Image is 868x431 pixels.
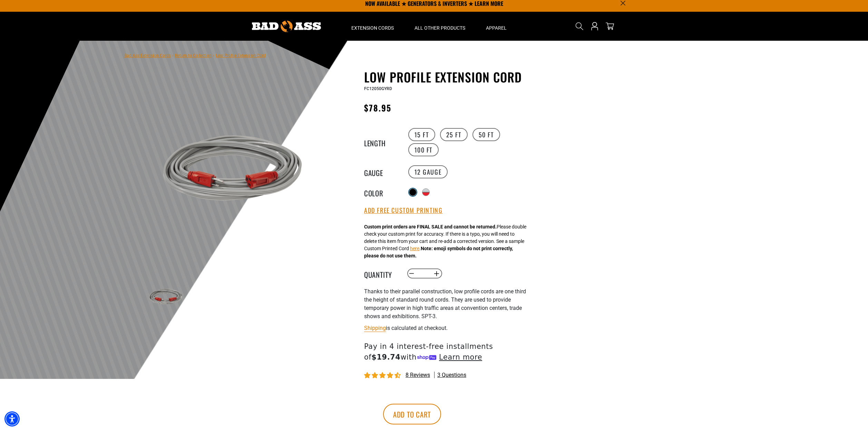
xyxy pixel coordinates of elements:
[213,53,214,58] span: ›
[364,269,399,278] label: Quantity
[415,25,465,31] span: All Other Products
[4,411,20,427] div: Accessibility Menu
[124,51,266,59] nav: breadcrumbs
[351,25,394,31] span: Extension Cords
[364,323,533,333] div: is calculated at checkout.
[364,167,399,176] legend: Gauge
[408,128,435,141] label: 15 FT
[589,12,600,41] a: Open this option
[364,246,513,258] strong: Note: emoji symbols do not print correctly, please do not use them.
[364,70,533,84] h1: Low Profile Extension Cord
[476,12,517,41] summary: Apparel
[172,53,174,58] span: ›
[408,143,439,156] label: 100 FT
[408,165,448,178] label: 12 Gauge
[472,128,500,141] label: 50 FT
[145,87,311,254] img: grey & red
[364,287,533,321] p: Thanks to their parallel construction, low profile cords are one third the height of standard rou...
[364,223,526,259] div: Please double check your custom print for accuracy. If there is a typo, you will need to delete t...
[383,404,441,424] button: Add to cart
[574,21,585,32] summary: Search
[364,224,497,229] strong: Custom print orders are FINAL SALE and cannot be returned.
[364,372,402,379] span: 4.50 stars
[124,53,171,58] a: Bad Ass Extension Cords
[252,21,321,32] img: Bad Ass Extension Cords
[404,12,476,41] summary: All Other Products
[216,53,266,58] span: Low Profile Extension Cord
[364,325,386,331] a: Shipping
[437,371,466,379] span: 3 questions
[440,128,468,141] label: 25 FT
[364,101,391,114] span: $78.95
[604,22,615,30] a: cart
[145,277,185,317] img: grey & red
[410,245,419,252] button: here
[406,372,430,378] span: 8 reviews
[364,188,399,197] legend: Color
[175,53,212,58] a: Return to Collection
[486,25,507,31] span: Apparel
[364,138,399,147] legend: Length
[341,12,404,41] summary: Extension Cords
[364,86,392,91] span: FC12050GYRD
[364,207,442,214] button: Add Free Custom Printing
